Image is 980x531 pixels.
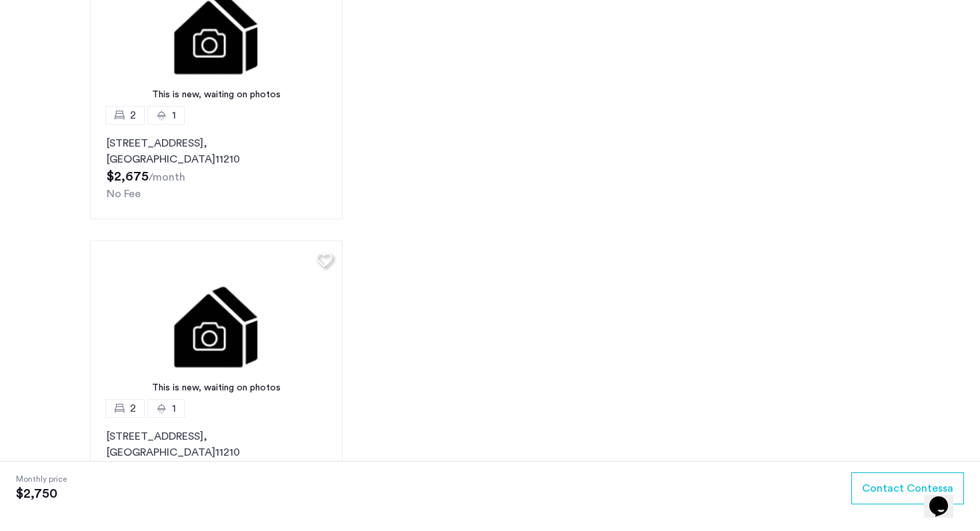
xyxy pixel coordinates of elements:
[149,172,185,183] sub: /month
[90,241,343,408] img: 3.gif
[172,107,176,123] span: 1
[172,400,176,416] span: 1
[107,428,326,460] p: [STREET_ADDRESS] 11210
[16,472,67,486] span: Monthly price
[16,486,67,502] span: $2,750
[130,107,136,123] span: 2
[90,408,343,512] a: 21[STREET_ADDRESS], [GEOGRAPHIC_DATA]11210No Fee
[862,480,953,496] span: Contact Contessa
[924,478,967,518] iframe: chat widget
[130,400,136,416] span: 2
[97,88,336,102] div: This is new, waiting on photos
[97,381,336,395] div: This is new, waiting on photos
[851,472,964,504] button: button
[90,241,343,408] a: This is new, waiting on photos
[107,189,141,199] span: No Fee
[107,135,326,167] p: [STREET_ADDRESS] 11210
[90,115,343,219] a: 21[STREET_ADDRESS], [GEOGRAPHIC_DATA]11210No Fee
[107,170,149,183] span: $2,675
